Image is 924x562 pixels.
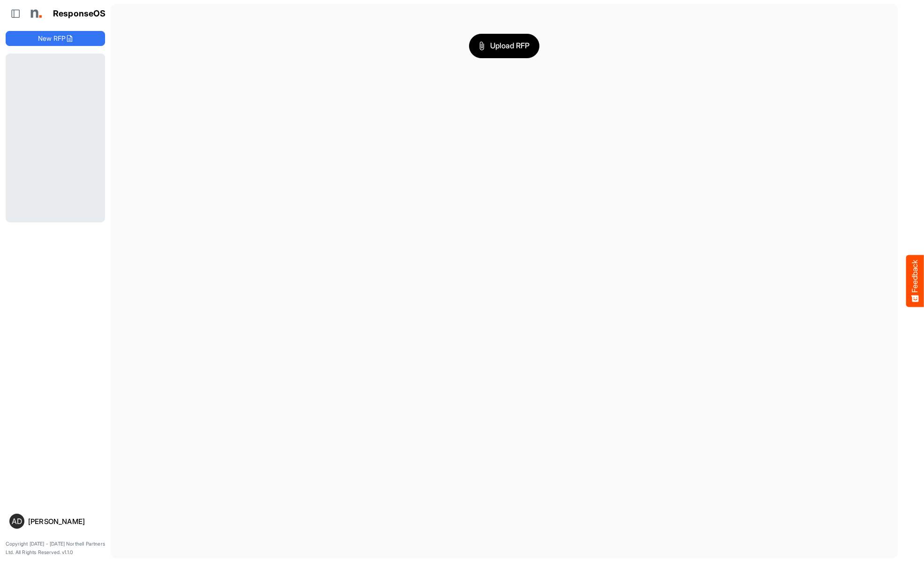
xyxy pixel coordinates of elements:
[12,517,22,525] span: AD
[906,255,924,307] button: Feedback
[6,53,105,222] div: Loading...
[479,40,530,52] span: Upload RFP
[26,4,45,23] img: Northell
[469,34,539,58] button: Upload RFP
[28,518,101,525] div: [PERSON_NAME]
[53,9,106,19] h1: ResponseOS
[6,31,105,46] button: New RFP
[6,540,105,556] p: Copyright [DATE] - [DATE] Northell Partners Ltd. All Rights Reserved. v1.1.0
